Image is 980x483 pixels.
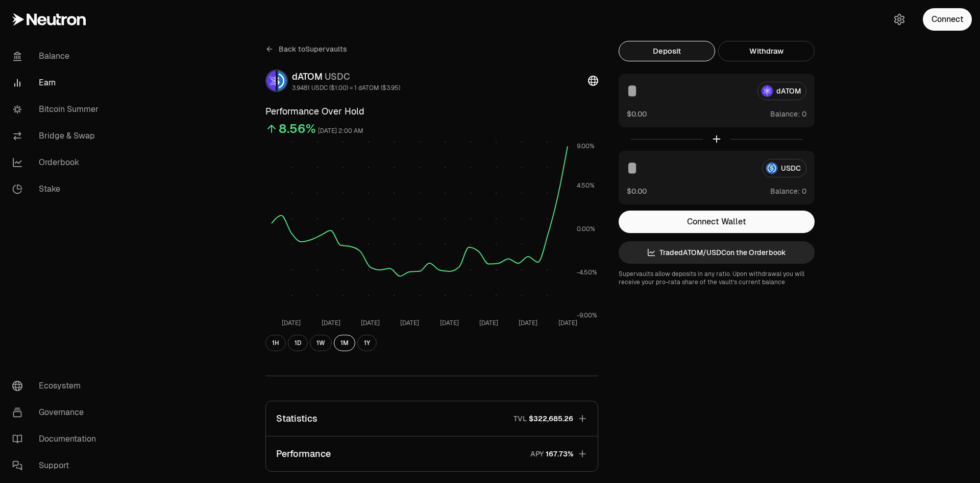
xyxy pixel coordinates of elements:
[577,268,597,277] tspan: -4.50%
[361,319,380,327] tspan: [DATE]
[265,104,598,119] h3: Performance Over Hold
[770,109,800,119] span: Balance:
[619,211,815,233] button: Connect Wallet
[276,447,331,461] p: Performance
[310,335,332,351] button: 1W
[400,319,419,327] tspan: [DATE]
[282,319,301,327] tspan: [DATE]
[4,70,110,96] a: Earn
[265,41,347,57] a: Back toSupervaults
[292,84,400,92] div: 3.9481 USDC ($1.00) = 1 dATOM ($3.95)
[577,181,595,190] tspan: 4.50%
[4,399,110,426] a: Governance
[577,142,595,150] tspan: 9.00%
[334,335,355,351] button: 1M
[4,176,110,202] a: Stake
[4,149,110,176] a: Orderbook
[266,71,276,91] img: dATOM Logo
[278,71,287,91] img: USDC Logo
[322,319,340,327] tspan: [DATE]
[4,43,110,70] a: Balance
[266,401,598,436] button: StatisticsTVL$322,685.26
[770,186,800,196] span: Balance:
[530,449,544,459] p: APY
[276,411,317,426] p: Statistics
[318,125,363,137] div: [DATE] 2:00 AM
[4,452,110,479] a: Support
[923,8,972,31] button: Connect
[279,121,316,137] div: 8.56%
[627,108,647,119] button: $0.00
[440,319,459,327] tspan: [DATE]
[357,335,377,351] button: 1Y
[558,319,577,327] tspan: [DATE]
[4,426,110,452] a: Documentation
[619,241,815,264] a: TradedATOM/USDCon the Orderbook
[4,96,110,123] a: Bitcoin Summer
[479,319,498,327] tspan: [DATE]
[325,71,350,82] span: USDC
[529,413,573,424] span: $322,685.26
[513,413,527,424] p: TVL
[279,44,347,54] span: Back to Supervaults
[577,225,595,233] tspan: 0.00%
[4,123,110,149] a: Bridge & Swap
[292,70,400,84] div: dATOM
[627,186,647,196] button: $0.00
[577,311,597,319] tspan: -9.00%
[619,41,715,61] button: Deposit
[718,41,815,61] button: Withdraw
[519,319,537,327] tspan: [DATE]
[265,335,286,351] button: 1H
[266,436,598,471] button: PerformanceAPY
[619,270,815,286] p: Supervaults allow deposits in any ratio. Upon withdrawal you will receive your pro-rata share of ...
[4,373,110,399] a: Ecosystem
[288,335,308,351] button: 1D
